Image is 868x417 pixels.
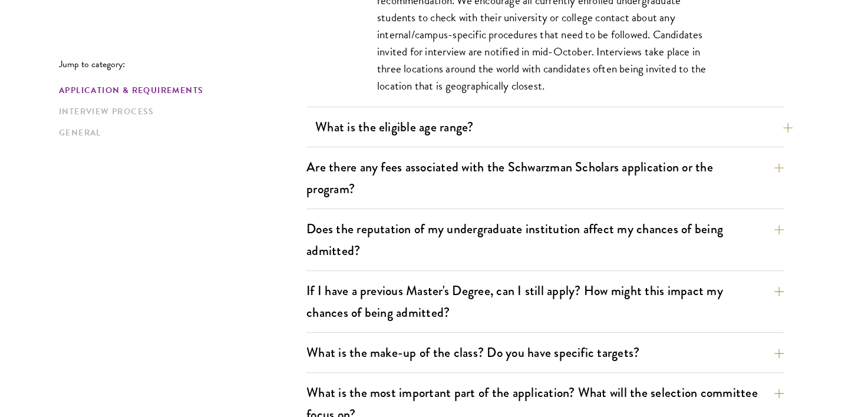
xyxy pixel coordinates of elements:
a: General [59,127,299,139]
button: What is the eligible age range? [315,114,793,140]
button: What is the make-up of the class? Do you have specific targets? [306,339,784,366]
button: Are there any fees associated with the Schwarzman Scholars application or the program? [306,154,784,202]
p: Jump to category: [59,59,306,69]
a: Interview Process [59,105,299,118]
button: Does the reputation of my undergraduate institution affect my chances of being admitted? [306,216,784,264]
button: If I have a previous Master's Degree, can I still apply? How might this impact my chances of bein... [306,277,784,326]
a: Application & Requirements [59,84,299,97]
